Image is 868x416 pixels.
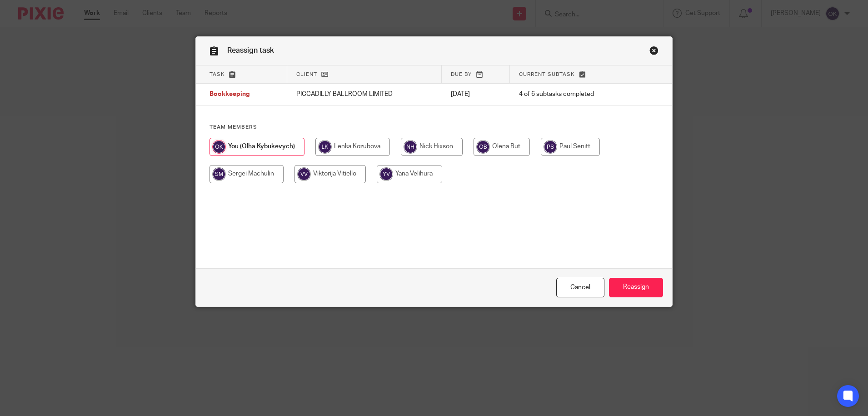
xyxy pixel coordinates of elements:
span: Bookkeeping [210,91,250,98]
h4: Team members [210,124,659,131]
p: PICCADILLY BALLROOM LIMITED [296,90,433,99]
a: Close this dialog window [556,278,604,297]
span: Task [210,72,225,77]
td: 4 of 6 subtasks completed [510,84,636,105]
span: Reassign task [227,47,274,54]
p: [DATE] [451,90,501,99]
a: Close this dialog window [649,46,658,58]
input: Reassign [609,278,663,297]
span: Client [296,72,317,77]
span: Current subtask [519,72,575,77]
span: Due by [451,72,472,77]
